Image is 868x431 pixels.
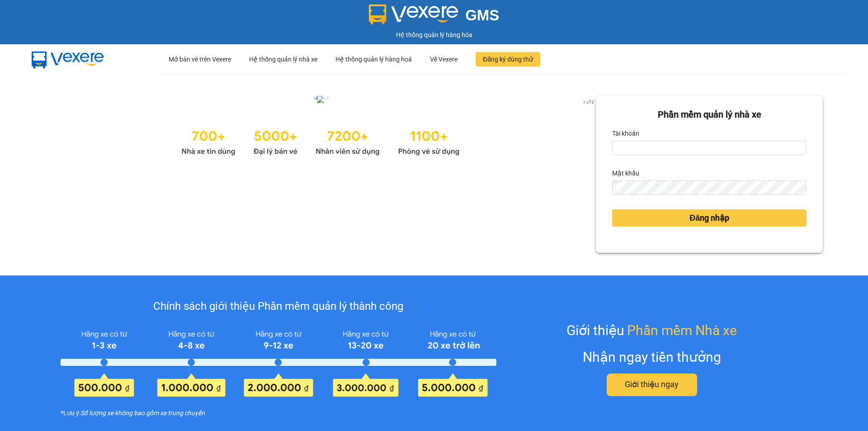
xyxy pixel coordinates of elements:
[23,44,113,74] img: mbUUG5Q.png
[249,45,317,74] div: Hệ thống quản lý nhà xe
[476,52,540,66] button: Đăng ký dùng thử
[335,45,412,74] div: Hệ thống quản lý hàng hoá
[627,320,737,341] span: Phần mềm Nhà xe
[689,212,729,224] span: Đăng nhập
[612,141,807,155] input: Tài khoản
[580,96,596,108] p: 1 of 2
[369,5,458,24] img: logo 2
[369,14,500,21] a: GMS
[566,320,737,341] div: Giới thiệu
[430,45,458,74] div: Về Vexere
[313,95,317,99] li: slide item 1
[2,30,866,40] div: Hệ thống quản lý hàng hóa
[324,95,328,99] li: slide item 2
[181,124,460,158] img: Statistics.png
[625,378,679,391] span: Giới thiệu ngay
[583,96,596,106] button: next slide / item
[612,209,807,227] button: Đăng nhập
[612,180,807,195] input: Mật khẩu
[607,374,697,396] button: Giới thiệu ngay
[612,166,639,180] label: Mật khẩu
[61,408,496,418] div: *Lưu ý:
[45,96,58,106] button: previous slide / item
[483,54,533,64] span: Đăng ký dùng thử
[612,108,807,122] div: Phần mềm quản lý nhà xe
[80,408,205,418] i: Số lượng xe không bao gồm xe trung chuyển
[169,45,231,74] div: Mở bán vé trên Vexere
[61,298,496,315] div: Chính sách giới thiệu Phần mềm quản lý thành công
[583,346,721,368] div: Nhận ngay tiền thưởng
[61,327,496,396] img: policy-intruduce-detail.png
[612,126,639,141] label: Tài khoản
[465,7,499,24] span: GMS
